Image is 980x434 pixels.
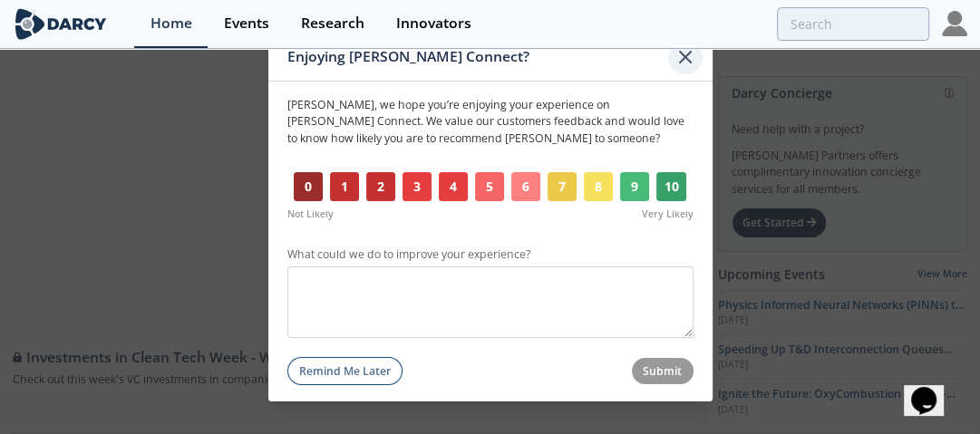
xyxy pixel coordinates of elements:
img: Profile [942,11,967,36]
span: Not Likely [287,207,334,222]
button: 4 [439,172,469,201]
button: 8 [584,172,614,201]
button: 6 [511,172,541,201]
p: [PERSON_NAME] , we hope you’re enjoying your experience on [PERSON_NAME] Connect. We value our cu... [287,97,694,147]
button: 2 [366,172,396,201]
button: Submit [632,358,694,384]
div: Innovators [396,16,471,31]
div: Research [301,16,364,31]
button: 3 [403,172,432,201]
button: 9 [620,172,650,201]
button: 1 [330,172,360,201]
button: 5 [475,172,505,201]
button: 7 [548,172,577,201]
button: Remind Me Later [287,357,403,385]
span: Very Likely [642,207,694,222]
div: Home [150,16,192,31]
input: Advanced Search [777,7,929,41]
div: Enjoying [PERSON_NAME] Connect? [287,40,669,74]
button: 0 [294,172,324,201]
button: 10 [656,172,687,201]
img: logo-wide.svg [13,8,109,40]
label: What could we do to improve your experience? [287,246,694,263]
iframe: chat widget [904,362,962,416]
div: Events [224,16,269,31]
